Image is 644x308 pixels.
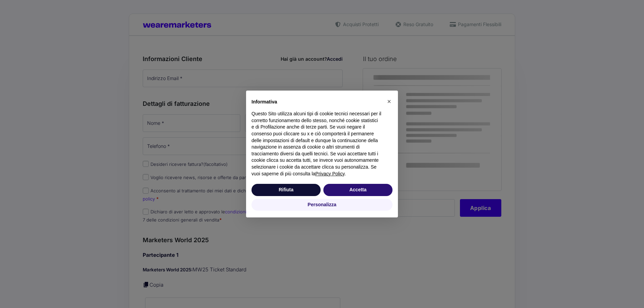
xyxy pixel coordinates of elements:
[251,184,321,196] button: Rifiuta
[251,99,382,105] h2: Informativa
[384,96,395,107] button: Chiudi questa informativa
[315,171,344,176] a: Privacy Policy
[387,98,391,105] span: ×
[251,111,382,177] p: Questo Sito utilizza alcuni tipi di cookie tecnici necessari per il corretto funzionamento dello ...
[323,184,393,196] button: Accetta
[251,199,393,211] button: Personalizza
